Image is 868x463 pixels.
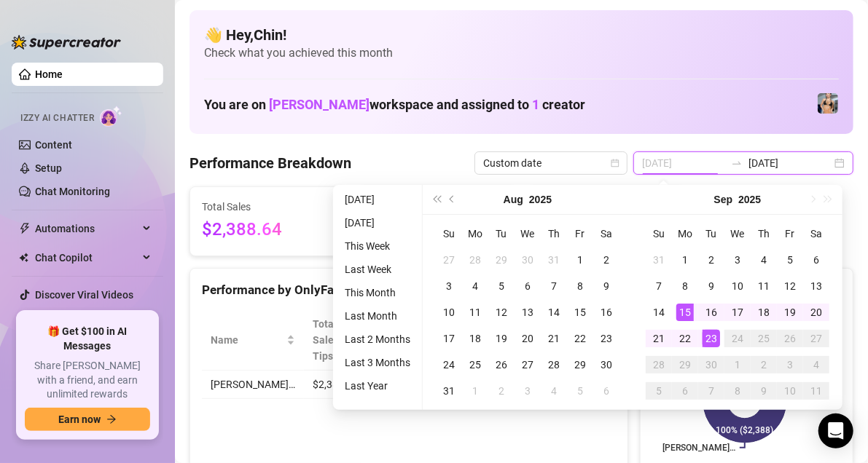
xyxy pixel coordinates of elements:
td: 2025-09-01 [462,378,488,404]
td: 2025-08-24 [436,352,462,378]
div: 17 [440,330,458,347]
span: Share [PERSON_NAME] with a friend, and earn unlimited rewards [25,359,150,402]
div: 8 [676,277,694,295]
div: 24 [729,330,746,347]
div: Performance by OnlyFans Creator [202,280,616,300]
div: 10 [781,382,799,400]
td: 2025-08-14 [541,299,567,325]
div: 19 [493,330,510,347]
th: Sa [803,221,829,247]
td: 2025-09-18 [751,299,777,325]
span: Automations [35,217,138,240]
td: 2025-10-08 [724,378,751,404]
td: 2025-08-29 [567,352,593,378]
th: Total Sales & Tips [304,310,370,371]
span: 🎁 Get $100 in AI Messages [25,325,150,353]
div: 1 [571,251,589,269]
td: 2025-09-24 [724,325,751,352]
div: 22 [676,330,694,347]
th: Su [646,221,672,247]
div: 3 [440,277,458,295]
td: 2025-09-19 [777,299,803,325]
td: 2025-09-05 [777,247,803,273]
div: 15 [571,304,589,321]
td: 2025-09-13 [803,273,829,299]
td: 2025-08-31 [436,378,462,404]
td: 2025-10-09 [751,378,777,404]
li: Last 2 Months [339,331,416,348]
td: 2025-09-05 [567,378,593,404]
li: Last Year [339,377,416,395]
td: 2025-08-17 [436,325,462,352]
div: 1 [729,356,746,373]
td: [PERSON_NAME]… [202,371,304,399]
th: Name [202,310,304,371]
span: Name [211,332,284,348]
button: Choose a month [504,185,523,214]
td: 2025-08-21 [541,325,567,352]
td: 2025-09-06 [803,247,829,273]
span: $2,388.64 [202,216,335,244]
h4: 👋 Hey, Chin ! [204,25,839,45]
div: 2 [493,382,510,400]
div: 14 [545,304,563,321]
div: 25 [466,356,484,373]
div: 16 [703,304,720,321]
div: 18 [755,304,773,321]
td: 2025-08-08 [567,273,593,299]
th: Sa [593,221,619,247]
li: Last Week [339,261,416,278]
div: 22 [571,330,589,347]
td: 2025-08-22 [567,325,593,352]
div: Open Intercom Messenger [818,413,853,448]
button: Previous month (PageUp) [445,185,461,214]
div: 8 [729,382,746,400]
div: 6 [676,382,694,400]
li: This Week [339,237,416,255]
h1: You are on workspace and assigned to creator [204,97,585,113]
div: 12 [493,304,510,321]
td: 2025-07-30 [515,247,541,273]
span: Total Sales [202,199,335,215]
td: 2025-09-28 [646,352,672,378]
td: 2025-09-04 [541,378,567,404]
td: 2025-08-19 [488,325,515,352]
span: thunderbolt [19,223,31,234]
td: 2025-09-30 [698,352,724,378]
td: 2025-08-10 [436,299,462,325]
td: 2025-09-02 [698,247,724,273]
a: Discover Viral Videos [35,289,133,301]
span: to [731,157,743,169]
span: Custom date [483,152,619,174]
div: 28 [545,356,563,373]
th: Fr [567,221,593,247]
div: 9 [755,382,773,400]
th: Tu [698,221,724,247]
th: Su [436,221,462,247]
td: 2025-08-06 [515,273,541,299]
td: 2025-10-07 [698,378,724,404]
li: Last Month [339,307,416,325]
td: 2025-09-14 [646,299,672,325]
td: 2025-09-16 [698,299,724,325]
td: 2025-08-26 [488,352,515,378]
td: 2025-09-08 [672,273,698,299]
div: 9 [598,277,615,295]
div: 5 [493,277,510,295]
img: Veronica [818,93,838,114]
div: 1 [676,251,694,269]
div: 18 [466,330,484,347]
th: We [724,221,751,247]
span: Total Sales & Tips [313,316,349,364]
span: Izzy AI Chatter [20,111,94,125]
div: 13 [519,304,536,321]
th: Fr [777,221,803,247]
td: 2025-08-12 [488,299,515,325]
td: 2025-07-28 [462,247,488,273]
td: 2025-08-07 [541,273,567,299]
div: 13 [808,277,825,295]
div: 31 [440,382,458,400]
div: 28 [466,251,484,269]
button: Last year (Control + left) [429,185,445,214]
td: 2025-08-18 [462,325,488,352]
